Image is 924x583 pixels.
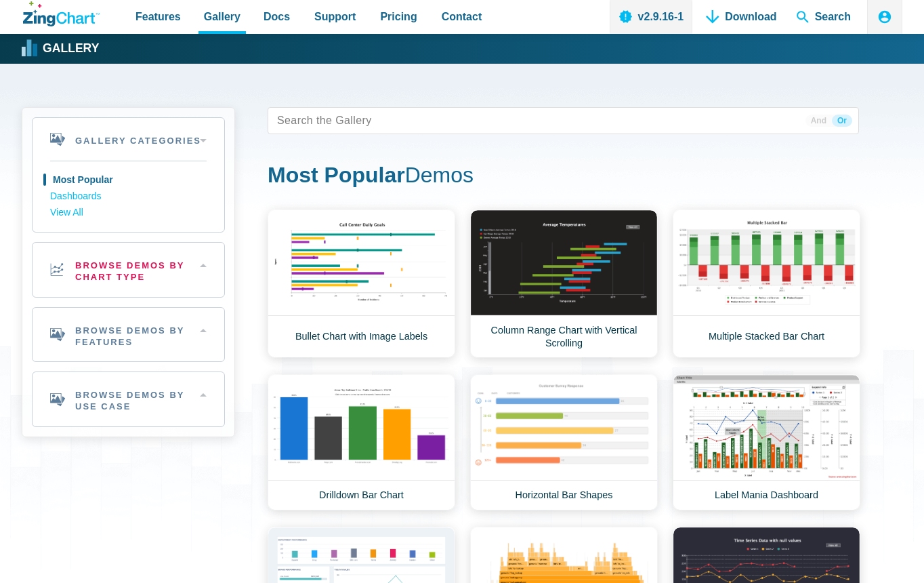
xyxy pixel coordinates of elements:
h2: Browse Demos By Features [33,308,224,362]
a: Drilldown Bar Chart [268,374,455,510]
span: Contact [442,7,482,26]
a: Label Mania Dashboard [673,374,860,510]
strong: Most Popular [268,163,405,187]
h2: Gallery Categories [33,118,224,161]
span: Support [314,7,356,26]
span: Gallery [204,7,240,26]
h2: Browse Demos By Chart Type [33,243,224,297]
span: Features [135,7,181,26]
a: ZingChart Logo. Click to return to the homepage [23,1,100,26]
a: View All [50,205,207,221]
span: Docs [264,7,290,26]
span: And [805,115,832,127]
span: Pricing [380,7,417,26]
span: Or [832,115,852,127]
a: Dashboards [50,188,207,205]
a: Multiple Stacked Bar Chart [673,209,860,358]
a: Horizontal Bar Shapes [470,374,658,510]
h2: Browse Demos By Use Case [33,372,224,426]
a: Gallery [23,39,99,59]
strong: Gallery [43,43,99,55]
a: Column Range Chart with Vertical Scrolling [470,209,658,358]
h1: Demos [268,161,859,192]
a: Most Popular [50,172,207,188]
a: Bullet Chart with Image Labels [268,209,455,358]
